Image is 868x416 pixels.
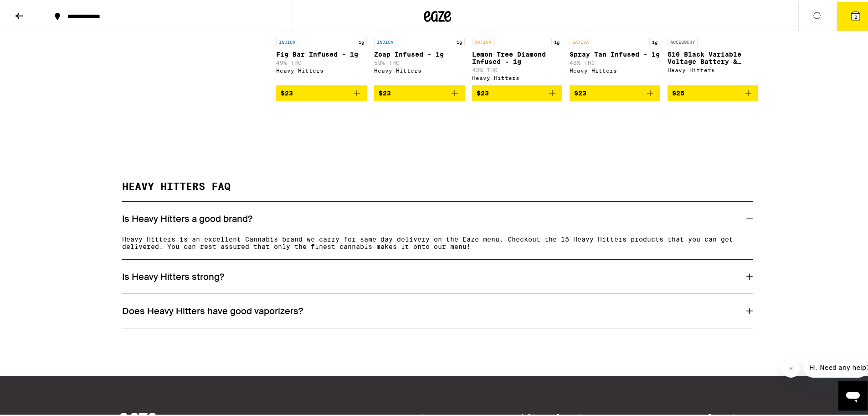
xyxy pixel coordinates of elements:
p: Fig Bar Infused - 1g [276,49,367,56]
h2: HEAVY HITTERS FAQ [122,180,753,200]
p: INDICA [374,36,396,44]
p: 1g [551,36,562,44]
div: Heavy Hitters [570,66,660,72]
iframe: Close message [782,358,800,376]
p: 40% THC [570,58,660,64]
iframe: Button to launch messaging window [838,379,868,409]
p: SATIVA [472,36,494,44]
p: Spray Tan Infused - 1g [570,49,660,56]
p: ACCESSORY [668,36,698,44]
h3: Is Heavy Hitters a good brand? [122,211,252,223]
button: Add to bag [276,84,367,99]
span: $23 [477,88,489,95]
button: Add to bag [472,84,563,99]
span: Hi. Need any help? [5,6,66,14]
p: 510 Black Variable Voltage Battery & Charger [668,49,758,63]
p: Heavy Hitters is an excellent Cannabis brand we carry for same day delivery on the Eaze menu. Che... [122,234,753,248]
p: 1g [454,36,465,44]
p: 53% THC [374,58,465,64]
button: Add to bag [374,84,465,99]
p: 1g [649,36,660,44]
p: 49% THC [276,58,367,64]
div: Heavy Hitters [276,66,367,72]
p: 43% THC [472,65,563,71]
span: $23 [574,88,586,95]
h3: Is Heavy Hitters strong? [122,269,224,281]
p: SATIVA [570,36,591,44]
p: Lemon Tree Diamond Infused - 1g [472,49,563,63]
iframe: Message from company [804,356,868,376]
span: $25 [672,88,684,95]
div: Heavy Hitters [472,73,563,79]
div: Heavy Hitters [668,65,758,71]
div: Heavy Hitters [374,66,465,72]
p: Zoap Infused - 1g [374,49,465,56]
span: 2 [854,12,857,18]
button: Add to bag [668,84,758,99]
span: $23 [379,88,391,95]
span: $23 [281,88,293,95]
button: Add to bag [570,84,660,99]
p: INDICA [276,36,298,44]
p: 1g [356,36,367,44]
h3: Does Heavy Hitters have good vaporizers? [122,303,303,315]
